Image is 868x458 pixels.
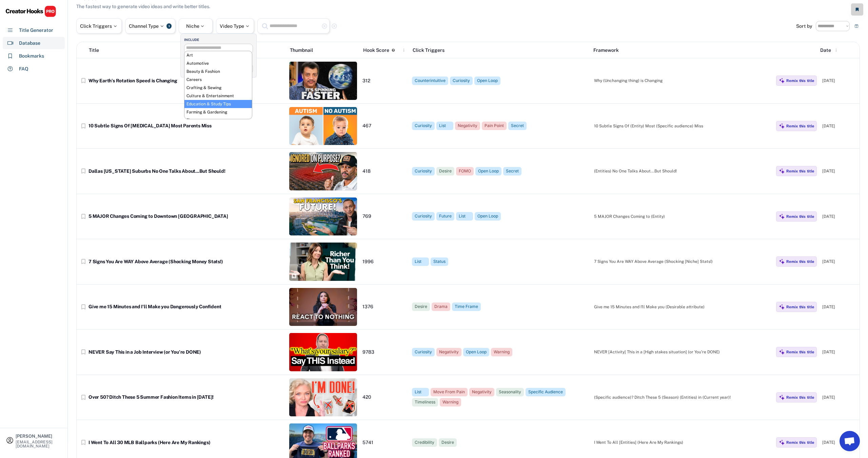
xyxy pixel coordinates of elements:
div: Move From Pain [433,389,465,395]
div: Remix this title [786,78,814,83]
div: (Specific audience)? Ditch These 5 (Season) (Entities) in (Current year)! [594,394,771,400]
div: FOMO [459,168,471,174]
div: [DATE] [822,168,856,174]
div: 312 [362,78,407,84]
div: Negativity [458,123,477,129]
li: Beauty & Fashion [184,67,252,76]
div: Open Loop [477,78,498,84]
div: Open Loop [477,213,498,219]
div: 7 Signs You Are WAY Above Average (Shocking [Niche] Stats!) [594,258,771,265]
text: bookmark_border [80,304,87,310]
div: Remix this title [786,124,814,128]
div: 10 Subtle Signs Of [MEDICAL_DATA] Most Parents Miss [88,123,284,129]
div: (Entities) No One Talks About...But Should! [594,168,771,174]
div: I Went To All 30 MLB Ballparks (Here Are My Rankings) [88,440,284,446]
li: Automotive [184,59,252,67]
div: Dallas [US_STATE] Suburbs No One Talks About...But Should! [88,168,284,174]
div: [DATE] [822,213,856,220]
text: highlight_remove [331,23,337,29]
div: Desire [415,304,427,310]
button: highlight_remove [321,23,328,29]
button: bookmark_border [80,258,87,265]
div: [DATE] [822,123,856,129]
div: Curiosity [415,168,432,174]
div: Framework [593,47,769,54]
img: MagicMajor%20%28Purple%29.svg [779,304,785,310]
div: [PERSON_NAME] [16,434,62,438]
div: Desire [441,440,454,445]
div: 1 [166,23,172,29]
div: 467 [362,123,407,129]
div: 418 [362,168,407,174]
div: Click Triggers [80,24,118,28]
div: 7 Signs You Are WAY Above Average (Shocking Money Stats!) [88,259,284,265]
div: Warning [494,349,510,355]
div: Status [433,259,446,265]
div: Bookmarks [19,53,44,60]
text: bookmark_border [80,439,87,446]
text: bookmark_border [80,349,87,355]
div: Timeliness [415,399,435,405]
img: thumbnail%20%2860%29.jpg [289,288,357,326]
div: Remix this title [786,259,814,264]
div: Curiosity [415,123,432,129]
li: Crafting & Sewing [184,84,252,92]
div: List [415,389,426,395]
div: [DATE] [822,349,856,355]
div: Remix this title [786,440,814,445]
img: CHPRO%20Logo.svg [5,5,56,17]
img: thumbnail%20%2872%29.jpg [289,107,357,145]
div: Sort by [796,24,812,28]
div: Warning [442,399,458,405]
div: Specific Audience [528,389,563,395]
div: Why Earth’s Rotation Speed is Changing [88,78,284,84]
li: Farming & Gardening [184,108,252,116]
div: Credibility [415,440,434,445]
img: thumbnail%20%2868%29.jpg [289,333,357,371]
li: Education & Study Tips [184,100,252,108]
div: Secret [511,123,524,129]
button: bookmark_border [80,213,87,220]
div: [DATE] [822,394,856,400]
div: [DATE] [822,439,856,445]
div: Curiosity [415,349,432,355]
img: MagicMajor%20%28Purple%29.svg [779,349,785,355]
button: bookmark_border [80,394,87,401]
div: NEVER Say This in a Job Interview (or You’re DONE) [88,349,284,355]
li: Finance [184,116,252,124]
div: Desire [439,168,452,174]
div: I Went To All [Entities] (Here Are My Rankings) [594,439,771,445]
img: thumbnail%20%2862%29.jpg [289,62,357,100]
img: MagicMajor%20%28Purple%29.svg [779,258,785,265]
li: Art [184,51,252,59]
div: Remix this title [786,169,814,173]
img: MagicMajor%20%28Purple%29.svg [779,168,785,174]
div: Pain Point [485,123,504,129]
a: Open chat [840,431,860,451]
div: 5741 [362,440,407,446]
div: Seasonality [499,389,521,395]
div: Remix this title [786,214,814,219]
div: [DATE] [822,258,856,265]
div: Click Triggers [413,47,588,54]
div: Negativity [439,349,459,355]
button: bookmark_border [80,77,87,84]
img: MagicMajor%20%28Purple%29.svg [779,213,785,220]
div: List [415,259,426,265]
div: Give me 15 Minutes and I'll Make you (Desirable attribute) [594,304,771,310]
div: [DATE] [822,304,856,310]
div: 5 MAJOR Changes Coming to Downtown [GEOGRAPHIC_DATA] [88,213,284,220]
div: Title [89,47,99,54]
img: thumbnail%20%2850%29.jpg [289,378,357,417]
img: thumbnail%20%2870%29.jpg [289,152,357,190]
div: Date [820,47,831,54]
div: Thumbnail [290,47,358,54]
div: Open Loop [478,168,499,174]
div: 10 Subtle Signs Of (Entity) Most (Specific audience) Miss [594,123,771,129]
div: Channel Type [129,24,165,28]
